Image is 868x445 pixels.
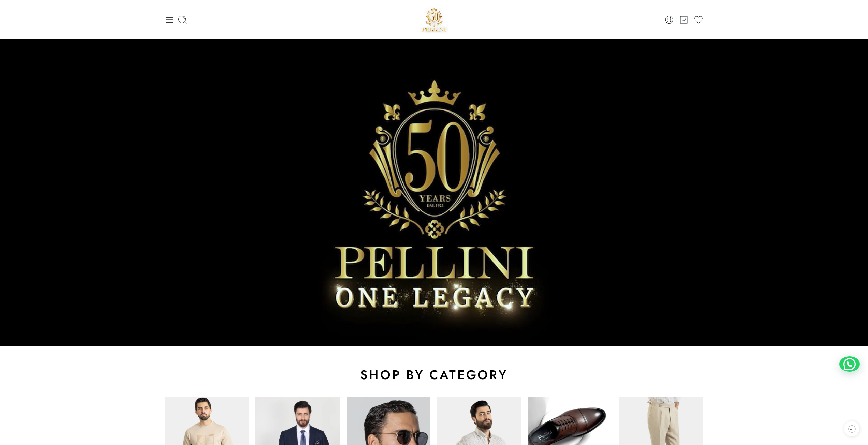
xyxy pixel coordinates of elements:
[694,15,703,25] a: Wishlist
[420,5,449,34] img: Pellini
[679,15,689,25] a: Cart
[420,5,449,34] a: Pellini -
[664,15,674,25] a: Login / Register
[165,367,704,383] h2: shop by category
